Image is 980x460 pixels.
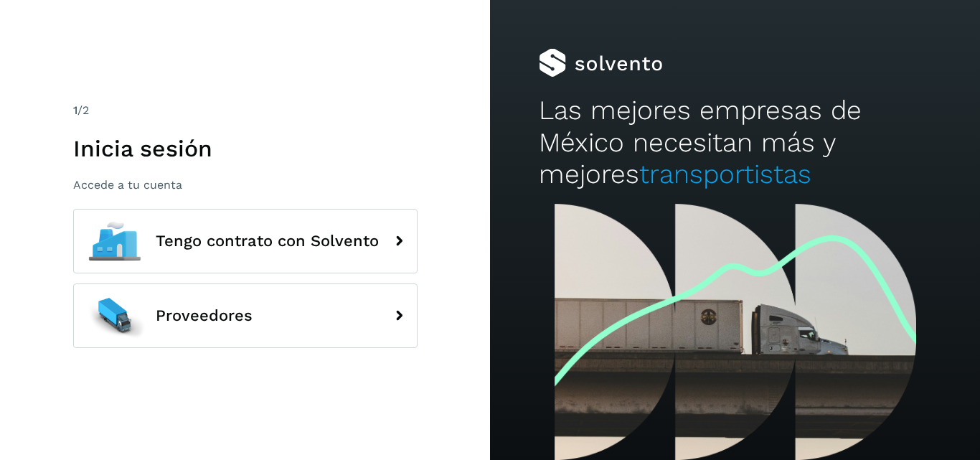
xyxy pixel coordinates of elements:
[73,209,418,273] button: Tengo contrato con Solvento
[639,159,811,189] span: transportistas
[73,103,77,117] span: 1
[156,307,253,324] span: Proveedores
[73,283,418,348] button: Proveedores
[539,95,930,190] h2: Las mejores empresas de México necesitan más y mejores
[73,102,418,119] div: /2
[73,178,418,192] p: Accede a tu cuenta
[73,135,418,162] h1: Inicia sesión
[156,233,379,250] span: Tengo contrato con Solvento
